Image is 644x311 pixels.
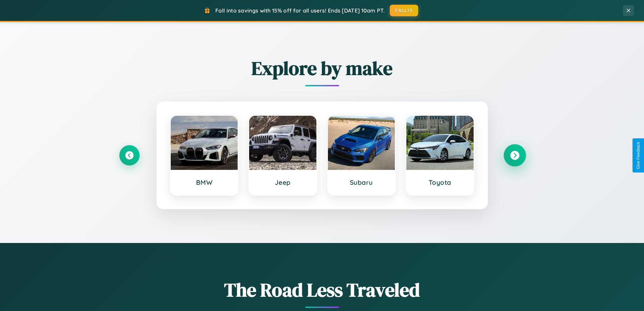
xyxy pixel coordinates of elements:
[636,142,641,169] div: Give Feedback
[390,5,418,16] button: FALL15
[335,178,388,186] h3: Subaru
[177,178,231,186] h3: BMW
[256,178,310,186] h3: Jeep
[413,178,467,186] h3: Toyota
[215,7,385,14] span: Fall into savings with 15% off for all users! Ends [DATE] 10am PT.
[119,277,525,303] h1: The Road Less Traveled
[119,55,525,81] h2: Explore by make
